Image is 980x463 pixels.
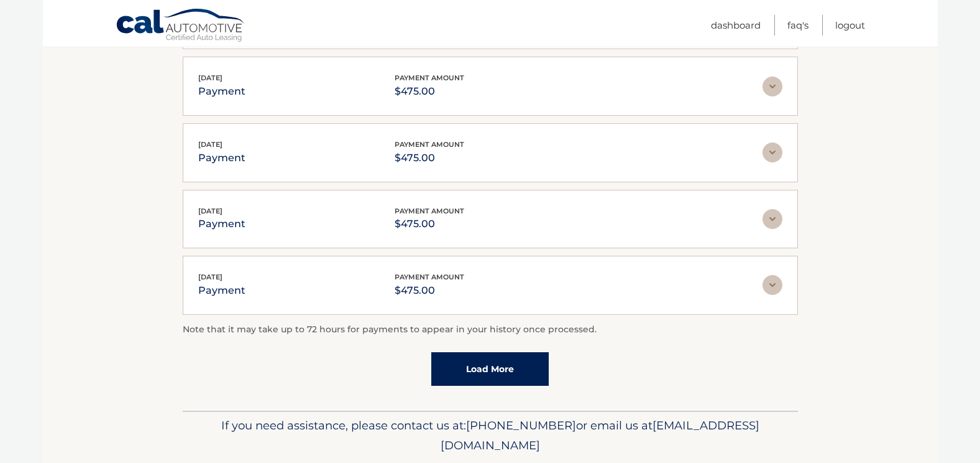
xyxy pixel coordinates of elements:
a: Logout [835,15,865,35]
img: accordion-rest.svg [762,209,782,229]
span: [EMAIL_ADDRESS][DOMAIN_NAME] [441,418,759,452]
p: payment [198,83,245,100]
span: payment amount [395,140,464,149]
p: payment [198,215,245,233]
span: [DATE] [198,207,222,215]
img: accordion-rest.svg [762,143,782,162]
img: accordion-rest.svg [762,275,782,295]
p: $475.00 [395,282,464,299]
span: payment amount [395,273,464,281]
p: $475.00 [395,215,464,233]
span: [DATE] [198,140,222,149]
p: payment [198,149,245,167]
span: [PHONE_NUMBER] [466,418,576,433]
span: [DATE] [198,73,222,82]
a: Dashboard [711,15,761,35]
span: payment amount [395,207,464,215]
a: Load More [431,352,549,386]
span: [DATE] [198,273,222,281]
p: $475.00 [395,83,464,100]
p: $475.00 [395,149,464,167]
img: accordion-rest.svg [762,77,782,96]
p: payment [198,282,245,299]
p: Note that it may take up to 72 hours for payments to appear in your history once processed. [183,322,798,337]
p: If you need assistance, please contact us at: or email us at [191,416,790,456]
span: payment amount [395,73,464,82]
a: Cal Automotive [116,8,246,44]
a: FAQ's [787,15,808,35]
